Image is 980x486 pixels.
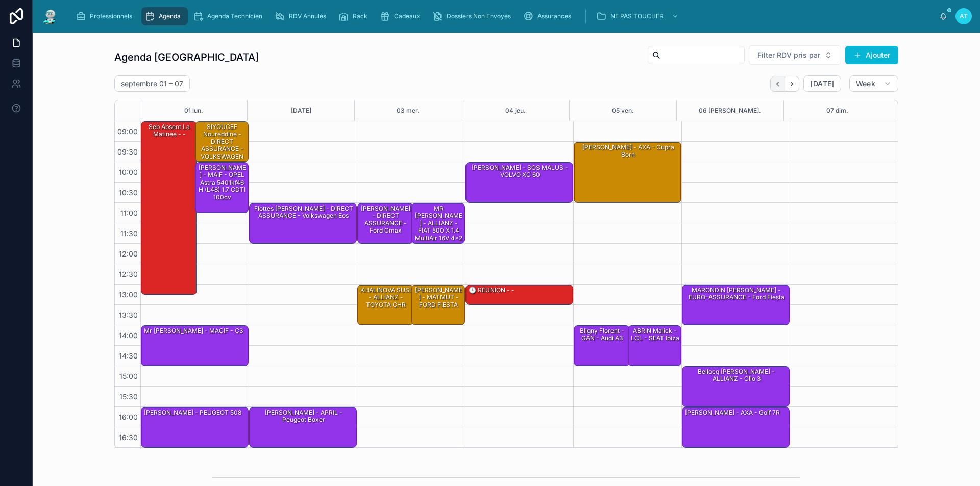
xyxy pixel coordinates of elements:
[116,433,140,442] span: 16:30
[749,45,841,65] button: Select Button
[72,7,139,25] a: Professionnels
[682,285,789,325] div: MARONDIN [PERSON_NAME] - EURO-ASSURANCE - Ford fiesta
[630,326,681,343] div: ABRIN Malick - LCL - SEAT Ibiza
[121,79,183,89] h2: septembre 01 – 07
[359,204,412,236] div: [PERSON_NAME] - DIRECT ASSURANCE - ford cmax
[159,12,181,20] span: Agenda
[412,285,465,325] div: [PERSON_NAME] - MATMUT - FORD FIESTA
[394,12,420,20] span: Cadeaux
[118,209,140,217] span: 11:00
[116,331,140,340] span: 14:00
[574,326,629,366] div: Bligny Florent - GAN - Audi A3
[684,286,789,302] div: MARONDIN [PERSON_NAME] - EURO-ASSURANCE - Ford fiesta
[116,188,140,197] span: 10:30
[810,79,834,88] span: [DATE]
[272,7,333,25] a: RDV Annulés
[849,75,898,92] button: Week
[466,163,573,202] div: [PERSON_NAME] - SOS MALUS - VOLVO XC 60
[195,122,249,162] div: SIYOUCEF Noureddine - DIRECT ASSURANCE - VOLKSWAGEN Tiguan
[520,7,578,25] a: Assurances
[359,286,412,310] div: KHALINOVA SUSI - ALLIANZ - TOYOTA CHR
[505,100,526,121] button: 04 jeu.
[699,100,761,121] button: 06 [PERSON_NAME].
[143,122,196,139] div: Seb absent la matinée - -
[251,204,356,221] div: Flottes [PERSON_NAME] - DIRECT ASSURANCE - Volkswagen eos
[684,367,789,384] div: Bellocq [PERSON_NAME] - ALLIANZ - Clio 3
[184,100,203,121] button: 01 lun.
[574,142,681,202] div: [PERSON_NAME] - AXA - cupra born
[397,100,420,121] button: 03 mer.
[576,143,680,160] div: [PERSON_NAME] - AXA - cupra born
[358,203,413,243] div: [PERSON_NAME] - DIRECT ASSURANCE - ford cmax
[141,326,248,366] div: Mr [PERSON_NAME] - MACIF - C3
[250,203,356,243] div: Flottes [PERSON_NAME] - DIRECT ASSURANCE - Volkswagen eos
[41,8,59,24] img: App logo
[115,127,140,136] span: 09:00
[114,50,259,64] h1: Agenda [GEOGRAPHIC_DATA]
[826,100,848,121] button: 07 dim.
[335,7,375,25] a: Rack
[143,408,242,417] div: [PERSON_NAME] - PEUGEOT 508
[413,204,464,250] div: MR [PERSON_NAME] - ALLIANZ - FIAT 500 X 1.4 MultiAir 16V 4x2 140 cv
[141,122,197,294] div: Seb absent la matinée - -
[612,100,634,121] button: 05 ven.
[757,50,820,60] span: Filter RDV pris par
[116,168,140,176] span: 10:00
[118,229,140,238] span: 11:30
[358,285,413,325] div: KHALINOVA SUSI - ALLIANZ - TOYOTA CHR
[429,7,518,25] a: Dossiers Non Envoyés
[628,326,681,366] div: ABRIN Malick - LCL - SEAT Ibiza
[466,285,573,304] div: 🕒 RÉUNION - -
[117,372,140,380] span: 15:00
[684,408,781,417] div: [PERSON_NAME] - AXA - Golf 7R
[116,351,140,360] span: 14:30
[207,12,262,20] span: Agenda Technicien
[468,163,572,180] div: [PERSON_NAME] - SOS MALUS - VOLVO XC 60
[116,270,140,278] span: 12:30
[845,46,898,64] button: Ajouter
[117,392,140,401] span: 15:30
[250,407,356,447] div: [PERSON_NAME] - APRIL - Peugeot boxer
[413,286,464,310] div: [PERSON_NAME] - MATMUT - FORD FIESTA
[468,286,516,295] div: 🕒 RÉUNION - -
[353,12,367,20] span: Rack
[116,290,140,299] span: 13:00
[116,249,140,258] span: 12:00
[610,12,664,20] span: NE PAS TOUCHER
[291,100,311,121] button: [DATE]
[141,7,188,25] a: Agenda
[593,7,684,25] a: NE PAS TOUCHER
[576,326,629,343] div: Bligny Florent - GAN - Audi A3
[960,12,968,20] span: AT
[190,7,269,25] a: Agenda Technicien
[115,147,140,156] span: 09:30
[770,76,785,92] button: Back
[197,163,248,202] div: [PERSON_NAME] - MAIF - OPEL Astra 5401kf46 H (L48) 1.7 CDTI 100cv
[412,203,465,243] div: MR [PERSON_NAME] - ALLIANZ - FIAT 500 X 1.4 MultiAir 16V 4x2 140 cv
[785,76,799,92] button: Next
[289,12,326,20] span: RDV Annulés
[251,408,356,425] div: [PERSON_NAME] - APRIL - Peugeot boxer
[143,326,244,336] div: Mr [PERSON_NAME] - MACIF - C3
[377,7,427,25] a: Cadeaux
[197,122,248,168] div: SIYOUCEF Noureddine - DIRECT ASSURANCE - VOLKSWAGEN Tiguan
[856,79,875,88] span: Week
[141,407,248,447] div: [PERSON_NAME] - PEUGEOT 508
[682,367,789,406] div: Bellocq [PERSON_NAME] - ALLIANZ - Clio 3
[116,413,140,421] span: 16:00
[537,12,571,20] span: Assurances
[90,12,132,20] span: Professionnels
[195,163,249,213] div: [PERSON_NAME] - MAIF - OPEL Astra 5401kf46 H (L48) 1.7 CDTI 100cv
[803,75,841,92] button: [DATE]
[682,407,789,447] div: [PERSON_NAME] - AXA - Golf 7R
[447,12,511,20] span: Dossiers Non Envoyés
[67,5,939,28] div: scrollable content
